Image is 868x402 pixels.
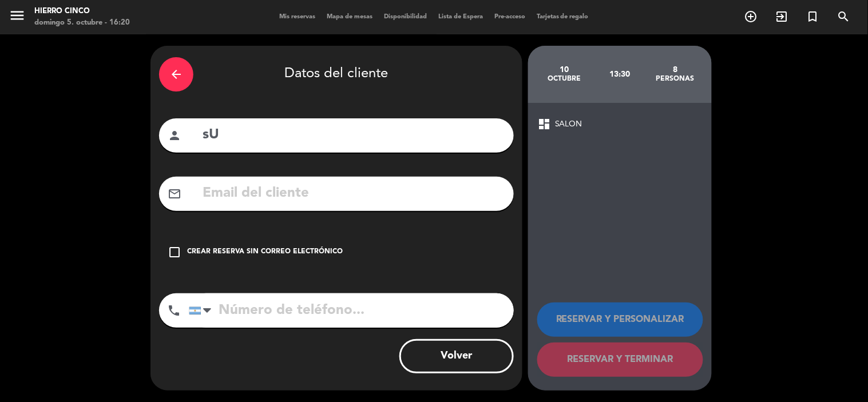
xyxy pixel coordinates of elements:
[489,14,531,20] span: Pre-acceso
[537,117,551,131] span: dashboard
[201,124,505,147] input: Nombre del cliente
[274,14,321,20] span: Mis reservas
[167,304,181,317] i: phone
[537,303,703,337] button: RESERVAR Y PERSONALIZAR
[433,14,489,20] span: Lista de Espera
[537,65,592,74] div: 10
[9,7,26,24] i: menu
[168,187,181,201] i: mail_outline
[399,339,514,373] button: Volver
[837,10,851,23] i: search
[169,67,183,81] i: arrow_back
[648,74,703,83] div: personas
[537,343,703,377] button: RESERVAR Y TERMINAR
[537,74,592,83] div: octubre
[321,14,378,20] span: Mapa de mesas
[168,245,181,259] i: check_box_outline_blank
[34,17,130,29] div: domingo 5. octubre - 16:20
[34,6,130,17] div: Hierro Cinco
[159,54,514,94] div: Datos del cliente
[806,10,820,23] i: turned_in_not
[555,118,582,131] span: SALON
[187,246,343,258] div: Crear reserva sin correo electrónico
[592,54,648,94] div: 13:30
[189,294,216,327] div: Argentina: +54
[168,129,181,142] i: person
[189,293,514,328] input: Número de teléfono...
[744,10,758,23] i: add_circle_outline
[648,65,703,74] div: 8
[531,14,594,20] span: Tarjetas de regalo
[775,10,789,23] i: exit_to_app
[201,182,505,205] input: Email del cliente
[9,7,26,28] button: menu
[378,14,433,20] span: Disponibilidad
